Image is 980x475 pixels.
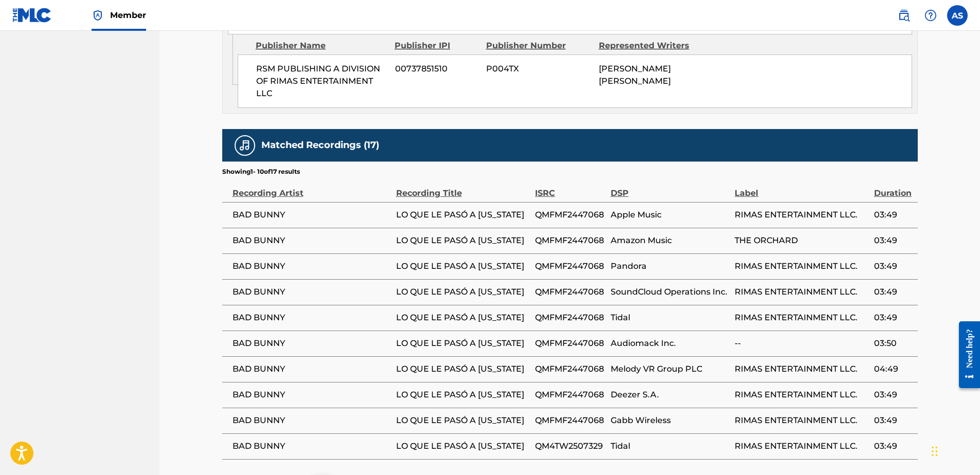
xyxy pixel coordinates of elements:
[735,176,868,199] div: Label
[256,40,387,52] div: Publisher Name
[535,389,605,401] span: QMFMF2447068
[735,286,868,298] span: RIMAS ENTERTAINMENT LLC.
[735,414,868,427] span: RIMAS ENTERTAINMENT LLC.
[233,234,391,247] span: BAD BUNNY
[611,260,730,272] span: Pandora
[874,389,913,401] span: 03:49
[233,440,391,452] span: BAD BUNNY
[611,176,730,199] div: DSP
[611,414,730,427] span: Gabb Wireless
[611,286,730,298] span: SoundCloud Operations Inc.
[735,209,868,221] span: RIMAS ENTERTAINMENT LLC.
[233,176,391,199] div: Recording Artist
[611,312,730,324] span: Tidal
[261,139,379,151] h5: Matched Recordings (17)
[486,63,591,75] span: P004TX
[233,363,391,375] span: BAD BUNNY
[395,40,478,52] div: Publisher IPI
[396,389,530,401] span: LO QUE LE PASÓ A [US_STATE]
[233,414,391,427] span: BAD BUNNY
[932,436,938,467] div: Drag
[222,167,300,176] p: Showing 1 - 10 of 17 results
[486,40,591,52] div: Publisher Number
[92,9,104,22] img: Top Rightsholder
[874,234,913,247] span: 03:49
[12,8,52,23] img: MLC Logo
[535,260,605,272] span: QMFMF2447068
[233,389,391,401] span: BAD BUNNY
[874,440,913,452] span: 03:49
[395,63,478,75] span: 00737851510
[611,209,730,221] span: Apple Music
[951,314,980,396] iframe: Resource Center
[535,234,605,247] span: QMFMF2447068
[735,440,868,452] span: RIMAS ENTERTAINMENT LLC.
[535,209,605,221] span: QMFMF2447068
[396,209,530,221] span: LO QUE LE PASÓ A [US_STATE]
[735,363,868,375] span: RIMAS ENTERTAINMENT LLC.
[396,363,530,375] span: LO QUE LE PASÓ A [US_STATE]
[233,312,391,324] span: BAD BUNNY
[735,312,868,324] span: RIMAS ENTERTAINMENT LLC.
[256,63,387,100] span: RSM PUBLISHING A DIVISION OF RIMAS ENTERTAINMENT LLC
[874,209,913,221] span: 03:49
[947,5,968,26] div: User Menu
[735,260,868,272] span: RIMAS ENTERTAINMENT LLC.
[233,260,391,272] span: BAD BUNNY
[874,312,913,324] span: 03:49
[535,440,605,452] span: QM4TW2507329
[396,260,530,272] span: LO QUE LE PASÓ A [US_STATE]
[396,312,530,324] span: LO QUE LE PASÓ A [US_STATE]
[233,337,391,350] span: BAD BUNNY
[396,234,530,247] span: LO QUE LE PASÓ A [US_STATE]
[874,363,913,375] span: 04:49
[535,414,605,427] span: QMFMF2447068
[535,363,605,375] span: QMFMF2447068
[874,260,913,272] span: 03:49
[898,9,910,22] img: search
[874,176,913,199] div: Duration
[535,286,605,298] span: QMFMF2447068
[920,5,941,26] div: Help
[611,337,730,350] span: Audiomack Inc.
[233,209,391,221] span: BAD BUNNY
[929,426,980,475] iframe: Chat Widget
[874,414,913,427] span: 03:49
[599,40,704,52] div: Represented Writers
[396,337,530,350] span: LO QUE LE PASÓ A [US_STATE]
[735,234,868,247] span: THE ORCHARD
[396,440,530,452] span: LO QUE LE PASÓ A [US_STATE]
[535,337,605,350] span: QMFMF2447068
[894,5,914,26] a: Public Search
[735,337,868,350] span: --
[611,234,730,247] span: Amazon Music
[239,139,251,152] img: Matched Recordings
[110,9,146,21] span: Member
[874,286,913,298] span: 03:49
[535,176,605,199] div: ISRC
[874,337,913,350] span: 03:50
[599,64,671,86] span: [PERSON_NAME] [PERSON_NAME]
[611,440,730,452] span: Tidal
[611,363,730,375] span: Melody VR Group PLC
[396,286,530,298] span: LO QUE LE PASÓ A [US_STATE]
[396,414,530,427] span: LO QUE LE PASÓ A [US_STATE]
[396,176,530,199] div: Recording Title
[233,286,391,298] span: BAD BUNNY
[611,389,730,401] span: Deezer S.A.
[924,9,937,22] img: help
[535,312,605,324] span: QMFMF2447068
[735,389,868,401] span: RIMAS ENTERTAINMENT LLC.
